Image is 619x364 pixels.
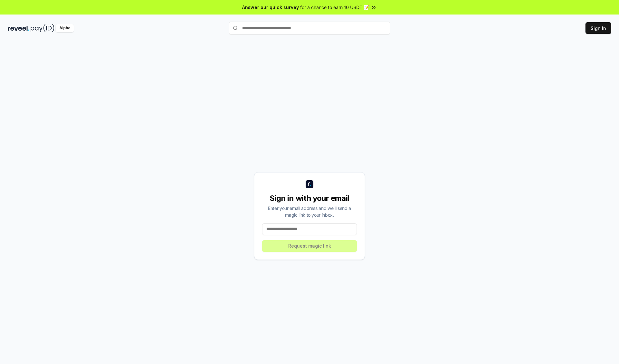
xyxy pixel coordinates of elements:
img: reveel_dark [8,24,29,32]
span: Answer our quick survey [242,4,299,11]
img: pay_id [31,24,54,32]
button: Sign In [585,22,611,34]
div: Alpha [56,24,74,32]
img: logo_small [306,180,313,188]
span: for a chance to earn 10 USDT 📝 [300,4,369,11]
div: Sign in with your email [262,193,357,203]
div: Enter your email address and we’ll send a magic link to your inbox. [262,205,357,218]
